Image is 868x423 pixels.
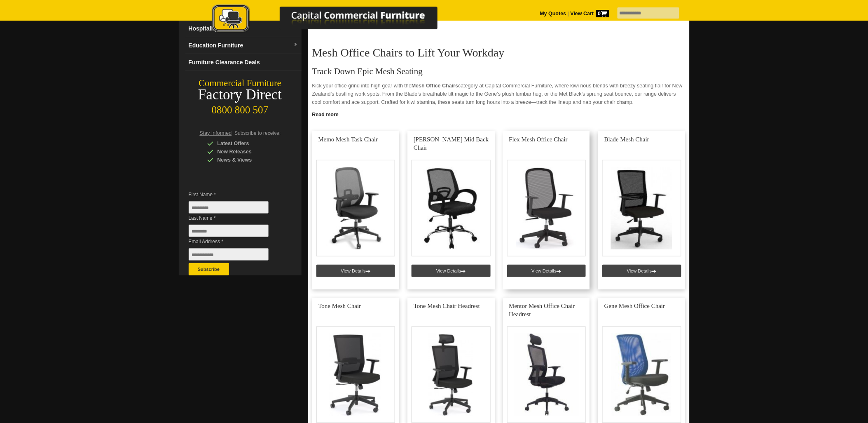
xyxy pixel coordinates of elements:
[200,130,232,136] span: Stay Informed
[189,201,269,214] input: First Name *
[189,225,269,237] input: Last Name *
[189,190,281,199] span: First Name *
[293,42,298,47] img: dropdown
[308,108,690,119] a: Click to read more
[189,4,477,37] a: Capital Commercial Furniture Logo
[207,148,285,156] div: New Releases
[207,139,285,148] div: Latest Offers
[540,11,566,16] a: My Quotes
[185,54,302,71] a: Furniture Clearance Deals
[189,248,269,261] input: Email Address *
[312,67,686,75] h3: Track Down Epic Mesh Seating
[412,83,458,89] strong: Mesh Office Chairs
[571,11,609,16] strong: View Cart
[234,130,281,136] span: Subscribe to receive:
[179,100,302,116] div: 0800 800 507
[569,11,609,16] a: View Cart0
[179,78,302,89] div: Commercial Furniture
[312,82,686,106] p: Kick your office grind into high gear with the category at Capital Commercial Furniture, where ki...
[596,10,609,17] span: 0
[185,37,302,54] a: Education Furnituredropdown
[189,263,229,275] button: Subscribe
[185,20,302,37] a: Hospitality Furnituredropdown
[312,47,686,59] h2: Mesh Office Chairs to Lift Your Workday
[179,89,302,101] div: Factory Direct
[312,16,686,32] h1: Mesh Office Chairs
[207,156,285,164] div: News & Views
[189,4,477,34] img: Capital Commercial Furniture Logo
[189,214,281,222] span: Last Name *
[189,237,281,246] span: Email Address *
